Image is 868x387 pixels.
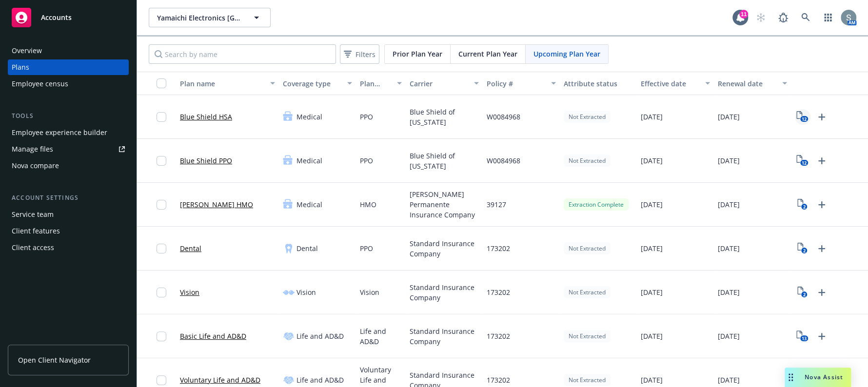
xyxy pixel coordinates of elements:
[795,241,810,256] a: View Plan Documents
[355,49,375,59] span: Filters
[283,78,341,89] div: Coverage type
[641,287,663,297] span: [DATE]
[718,112,740,122] span: [DATE]
[176,72,279,95] button: Plan name
[410,326,479,347] span: Standard Insurance Company
[458,49,517,59] span: Current Plan Year
[564,155,611,167] div: Not Extracted
[564,111,611,123] div: Not Extracted
[296,199,322,210] span: Medical
[533,49,600,59] span: Upcoming Plan Year
[360,287,379,297] span: Vision
[18,355,91,365] span: Open Client Navigator
[180,287,199,297] a: Vision
[12,43,42,58] div: Overview
[487,78,545,89] div: Policy #
[8,4,129,31] a: Accounts
[157,13,241,23] span: Yamaichi Electronics [GEOGRAPHIC_DATA]
[718,155,740,166] span: [DATE]
[487,155,520,166] span: W0084968
[157,375,166,385] input: Toggle Row Selected
[8,193,129,203] div: Account settings
[157,156,166,166] input: Toggle Row Selected
[564,374,611,386] div: Not Extracted
[796,8,815,27] a: Search
[12,141,53,157] div: Manage files
[8,141,129,157] a: Manage files
[8,207,129,222] a: Service team
[564,286,611,298] div: Not Extracted
[8,158,129,174] a: Nova compare
[296,155,322,166] span: Medical
[180,331,246,341] a: Basic Life and AD&D
[41,14,72,21] span: Accounts
[560,72,637,95] button: Attribute status
[12,240,54,255] div: Client access
[12,125,107,140] div: Employee experience builder
[739,10,748,19] div: 11
[641,199,663,210] span: [DATE]
[795,109,810,125] a: View Plan Documents
[296,331,344,341] span: Life and AD&D
[714,72,791,95] button: Renewal date
[564,330,611,342] div: Not Extracted
[410,238,479,259] span: Standard Insurance Company
[356,72,406,95] button: Plan type
[8,240,129,255] a: Client access
[751,8,770,27] a: Start snowing
[296,287,316,297] span: Vision
[12,158,59,174] div: Nova compare
[360,155,373,166] span: PPO
[180,78,264,89] div: Plan name
[12,207,54,222] div: Service team
[360,199,376,210] span: HMO
[818,8,838,27] a: Switch app
[785,368,797,387] div: Drag to move
[157,112,166,122] input: Toggle Row Selected
[157,200,166,210] input: Toggle Row Selected
[564,78,633,89] div: Attribute status
[795,285,810,300] a: View Plan Documents
[279,72,356,95] button: Coverage type
[641,155,663,166] span: [DATE]
[718,78,776,89] div: Renewal date
[180,155,232,166] a: Blue Shield PPO
[718,199,740,210] span: [DATE]
[296,243,318,253] span: Dental
[410,282,479,303] span: Standard Insurance Company
[360,78,391,89] div: Plan type
[180,243,201,253] a: Dental
[360,112,373,122] span: PPO
[841,10,856,25] img: photo
[342,47,377,61] span: Filters
[785,368,851,387] button: Nova Assist
[157,288,166,297] input: Toggle Row Selected
[718,375,740,385] span: [DATE]
[814,109,829,125] a: Upload Plan Documents
[805,373,843,381] span: Nova Assist
[180,375,260,385] a: Voluntary Life and AD&D
[487,287,510,297] span: 173202
[180,199,253,210] a: [PERSON_NAME] HMO
[795,153,810,169] a: View Plan Documents
[406,72,483,95] button: Carrier
[795,197,810,213] a: View Plan Documents
[8,125,129,140] a: Employee experience builder
[149,44,336,64] input: Search by name
[814,153,829,169] a: Upload Plan Documents
[8,76,129,92] a: Employee census
[360,326,402,347] span: Life and AD&D
[410,151,479,171] span: Blue Shield of [US_STATE]
[12,76,68,92] div: Employee census
[393,49,442,59] span: Prior Plan Year
[814,285,829,300] a: Upload Plan Documents
[814,329,829,344] a: Upload Plan Documents
[12,59,29,75] div: Plans
[410,189,479,220] span: [PERSON_NAME] Permanente Insurance Company
[410,78,468,89] div: Carrier
[340,44,379,64] button: Filters
[718,331,740,341] span: [DATE]
[803,204,806,210] text: 2
[8,111,129,121] div: Tools
[718,243,740,253] span: [DATE]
